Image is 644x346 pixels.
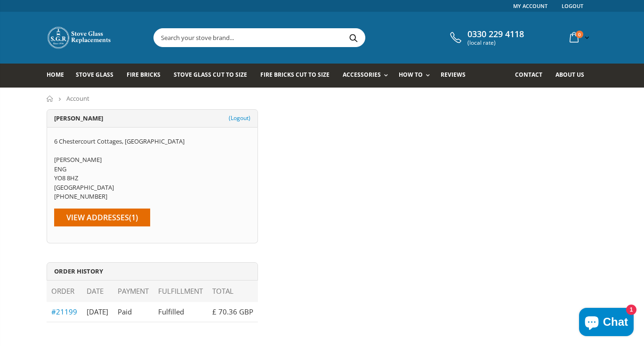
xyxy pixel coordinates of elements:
a: (Logout) [229,114,250,122]
span: How To [399,71,423,79]
button: Search [343,29,364,47]
a: Stove Glass Cut To Size [174,64,254,88]
h5: [PERSON_NAME] [47,109,258,128]
input: Search your stove brand... [154,29,470,47]
span: 0330 229 4118 [467,29,524,40]
th: Payment [113,281,153,302]
a: Accessories [343,64,393,88]
a: Fire Bricks [127,64,168,88]
a: Home [47,64,71,88]
h5: Order History [47,262,258,281]
a: 0330 229 4118 (local rate) [448,29,524,46]
a: About us [555,64,591,88]
span: Reviews [441,71,466,79]
a: View Addresses(1) [54,209,150,226]
img: Stove Glass Replacement [47,26,113,49]
a: Stove Glass [76,64,121,88]
td: [DATE] [82,302,113,322]
th: Fulfillment [153,281,208,302]
th: Order [47,281,82,302]
span: Accessories [343,71,381,79]
span: Stove Glass Cut To Size [174,71,247,79]
a: Home [47,96,54,102]
span: (local rate) [467,40,524,46]
span: Account [66,94,89,103]
a: Fire Bricks Cut To Size [260,64,337,88]
span: 0 [576,31,583,38]
span: About us [555,71,584,79]
a: #21199 [51,307,77,316]
span: £ 70.36 GBP [212,307,253,316]
inbox-online-store-chat: Shopify online store chat [576,308,636,338]
a: How To [399,64,435,88]
td: Fulfilled [153,302,208,322]
th: Total [208,281,258,302]
span: Fire Bricks [127,71,161,79]
span: Fire Bricks Cut To Size [260,71,330,79]
span: Home [47,71,64,79]
a: Contact [515,64,549,88]
span: Contact [515,71,542,79]
a: Reviews [441,64,473,88]
th: Date [82,281,113,302]
span: View Addresses [66,212,129,223]
a: 0 [566,28,591,47]
span: Stove Glass [76,71,113,79]
td: Paid [113,302,153,322]
p: 6 Chestercourt Cottages, [GEOGRAPHIC_DATA] [PERSON_NAME] ENG YO8 8HZ [GEOGRAPHIC_DATA] [PHONE_NUM... [54,137,250,201]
